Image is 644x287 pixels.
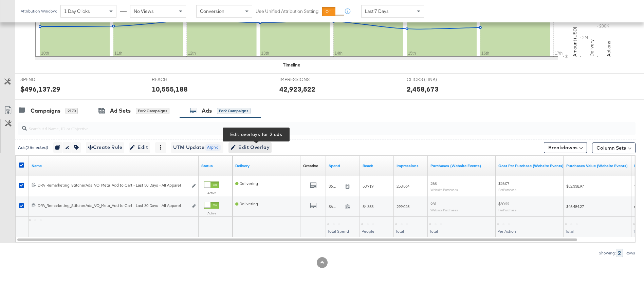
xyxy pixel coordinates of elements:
[173,143,221,152] span: UTM Update
[498,181,509,186] span: $26.07
[303,163,318,169] a: Shows the creative associated with your ad.
[572,27,578,57] text: Amount (USD)
[217,108,251,114] div: for 2 Campaigns
[397,204,409,209] span: 299,025
[303,163,318,169] div: Creative
[565,229,574,234] span: Total
[20,84,60,94] div: $496,137.29
[592,142,636,153] button: Column Sets
[20,76,71,83] span: SPEND
[131,143,148,152] span: Edit
[64,8,90,14] span: 1 Day Clicks
[329,163,357,169] a: The total amount spent to date.
[129,142,150,153] button: Edit
[498,208,516,212] sub: Per Purchase
[204,211,219,215] label: Active
[110,107,131,115] div: Ad Sets
[363,163,391,169] a: The number of people your ad was served to.
[363,204,373,209] span: 54,353
[235,181,258,186] span: Delivering
[363,184,373,189] span: 53,719
[202,107,212,115] div: Ads
[407,84,439,94] div: 2,458,673
[589,39,595,57] text: Delivery
[430,163,493,169] a: The number of times a purchase was made tracked by your Custom Audience pixel on your website aft...
[498,201,509,206] span: $30.22
[204,191,219,195] label: Active
[279,84,315,94] div: 42,923,522
[498,188,516,192] sub: Per Purchase
[606,41,612,57] text: Actions
[283,62,300,68] div: Timeline
[328,229,349,234] span: Total Spend
[38,203,188,208] div: DPA_Remarketing_StitcherAds_VO_Meta_Add to Cart - Last 30 Days - All Apparel
[256,8,319,15] label: Use Unified Attribution Setting:
[228,142,272,153] button: Edit OverlayEdit overlays for 2 ads
[235,163,298,169] a: Reflects the ability of your Ad to achieve delivery.
[18,145,48,151] div: Ads ( 2 Selected)
[429,229,438,234] span: Total
[66,108,78,114] div: 2170
[86,142,124,153] button: Create Rule
[566,204,584,209] span: $46,484.27
[20,9,57,14] div: Attribution Window:
[134,8,154,14] span: No Views
[152,84,188,94] div: 10,555,188
[407,76,458,83] span: CLICKS (LINK)
[32,163,196,169] a: Ad Name.
[204,144,221,151] span: Alpha
[362,229,374,234] span: People
[27,119,579,132] input: Search Ad Name, ID or Objective
[279,76,330,83] span: IMPRESSIONS
[616,249,623,257] div: 2
[430,181,437,186] span: 268
[397,163,425,169] a: The number of times your ad was served. On mobile apps an ad is counted as served the first time ...
[430,201,437,206] span: 231
[231,143,270,152] span: Edit Overlay
[599,251,616,255] div: Showing:
[395,229,404,234] span: Total
[544,142,587,153] button: Breakdowns
[200,8,224,14] span: Conversion
[235,201,258,206] span: Delivering
[136,108,169,114] div: for 2 Campaigns
[152,76,203,83] span: REACH
[329,184,343,189] span: $6,986.92
[497,229,516,234] span: Per Action
[397,184,409,189] span: 258,564
[329,204,343,209] span: $6,981.49
[365,8,389,14] span: Last 7 Days
[430,188,458,192] sub: Website Purchases
[625,251,636,255] div: Rows
[38,183,188,188] div: DPA_Remarketing_StitcherAds_VO_Meta_Add to Cart - Last 30 Days - All Apparel
[566,184,584,189] span: $52,338.97
[498,163,564,169] a: The average cost for each purchase tracked by your Custom Audience pixel on your website after pe...
[88,143,122,152] span: Create Rule
[430,208,458,212] sub: Website Purchases
[201,163,230,169] a: Shows the current state of your Ad.
[171,142,223,153] button: UTM UpdateAlpha
[566,163,629,169] a: The total value of the purchase actions tracked by your Custom Audience pixel on your website aft...
[31,107,60,115] div: Campaigns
